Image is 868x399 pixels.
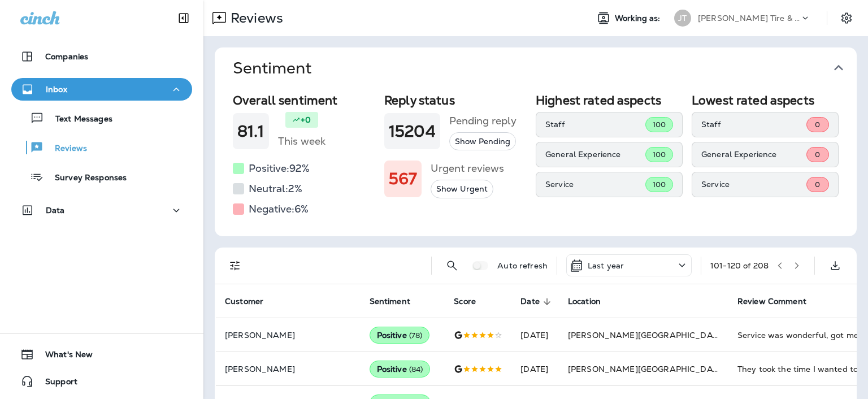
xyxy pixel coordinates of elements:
button: Search Reviews [441,254,463,277]
div: Positive [370,327,430,344]
button: Companies [11,45,192,68]
span: ( 78 ) [409,331,423,340]
button: Show Pending [449,132,516,151]
h1: Sentiment [233,59,311,77]
h1: 81.1 [237,122,264,141]
p: Reviews [44,144,87,154]
h5: Negative: 6 % [249,200,309,218]
p: Last year [588,261,624,270]
p: Data [46,206,65,215]
p: Text Messages [44,114,112,125]
div: JT [674,10,691,27]
h5: This week [278,132,325,150]
span: Sentiment [370,297,425,307]
span: Working as: [615,14,663,23]
h2: Reply status [384,93,527,107]
p: Service [545,180,645,189]
button: Sentiment [224,47,866,89]
h1: 15204 [389,122,436,141]
span: 0 [815,120,820,129]
p: Companies [45,52,88,61]
p: Staff [545,120,645,129]
h5: Positive: 92 % [249,159,310,177]
div: Sentiment [215,89,857,236]
button: Support [11,370,192,393]
span: Review Comment [737,297,806,306]
p: [PERSON_NAME] [225,331,351,340]
span: Customer [225,297,278,307]
h1: 567 [389,170,417,188]
h2: Overall sentiment [233,93,375,107]
p: [PERSON_NAME] Tire & Auto [698,14,800,23]
span: What's New [34,350,93,363]
span: 100 [653,120,666,129]
div: 101 - 120 of 208 [710,261,769,270]
span: Location [568,297,615,307]
button: What's New [11,343,192,366]
span: Review Comment [737,297,821,307]
p: [PERSON_NAME] [225,365,351,374]
span: [PERSON_NAME][GEOGRAPHIC_DATA] [568,330,726,340]
p: Service [701,180,806,189]
p: Inbox [46,85,67,94]
span: ( 84 ) [409,365,423,374]
span: [PERSON_NAME][GEOGRAPHIC_DATA] [568,364,726,374]
span: Score [454,297,491,307]
span: Date [520,297,540,306]
h2: Highest rated aspects [536,93,683,107]
button: Inbox [11,78,192,101]
h5: Neutral: 2 % [249,180,302,198]
p: Survey Responses [44,173,127,184]
button: Reviews [11,136,192,159]
span: 100 [653,150,666,159]
h2: Lowest rated aspects [692,93,839,107]
button: Show Urgent [431,180,493,198]
span: Score [454,297,476,306]
span: 100 [653,180,666,189]
button: Export as CSV [824,254,847,277]
button: Survey Responses [11,165,192,189]
p: Reviews [226,10,283,27]
p: +0 [301,114,311,125]
span: 0 [815,180,820,189]
td: [DATE] [511,318,559,352]
p: Staff [701,120,806,129]
div: Positive [370,361,431,378]
span: Location [568,297,601,306]
button: Data [11,199,192,222]
span: Date [520,297,554,307]
span: Support [34,377,77,391]
p: Auto refresh [497,261,548,270]
button: Collapse Sidebar [168,7,199,29]
td: [DATE] [511,352,559,386]
span: Customer [225,297,263,306]
p: General Experience [701,150,806,159]
button: Text Messages [11,106,192,130]
span: 0 [815,150,820,159]
h5: Pending reply [449,112,517,130]
p: General Experience [545,150,645,159]
h5: Urgent reviews [431,159,504,177]
span: Sentiment [370,297,410,306]
button: Filters [224,254,246,277]
button: Settings [836,8,857,28]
